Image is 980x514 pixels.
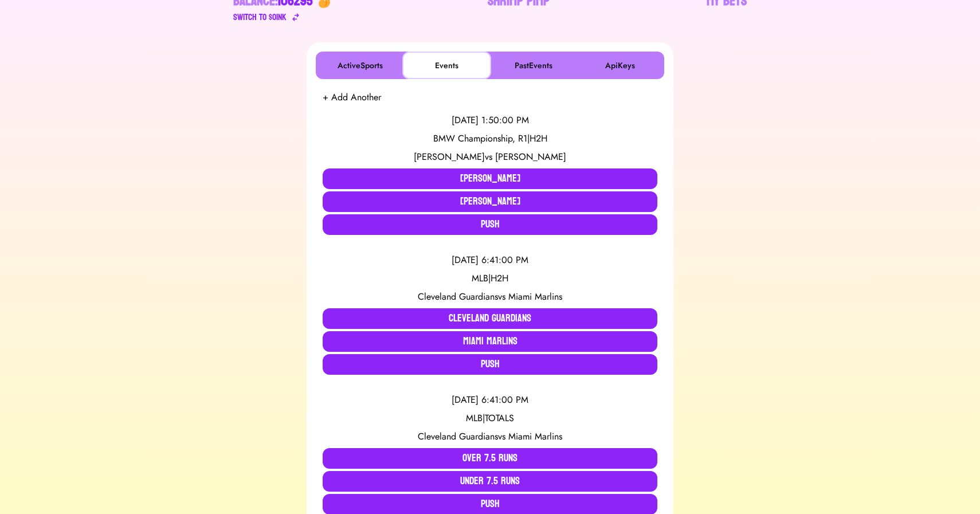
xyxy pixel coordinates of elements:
[323,393,657,407] div: [DATE] 6:41:00 PM
[491,54,575,77] button: PastEvents
[233,10,287,24] div: Switch to $ OINK
[323,354,657,375] button: Push
[578,54,662,77] button: ApiKeys
[323,214,657,235] button: Push
[323,132,657,146] div: BMW Championship, R1 | H2H
[323,113,657,127] div: [DATE] 1:50:00 PM
[405,54,489,77] button: Events
[323,191,657,212] button: [PERSON_NAME]
[323,290,657,304] div: vs
[323,430,657,444] div: vs
[323,331,657,352] button: Miami Marlins
[323,91,381,104] button: + Add Another
[323,150,657,164] div: vs
[418,290,498,303] span: Cleveland Guardians
[318,54,402,77] button: ActiveSports
[414,150,485,163] span: [PERSON_NAME]
[418,430,498,443] span: Cleveland Guardians
[495,150,566,163] span: [PERSON_NAME]
[323,168,657,189] button: [PERSON_NAME]
[323,411,657,425] div: MLB | TOTALS
[323,471,657,492] button: Under 7.5 Runs
[323,272,657,285] div: MLB | H2H
[323,308,657,329] button: Cleveland Guardians
[323,448,657,469] button: Over 7.5 Runs
[508,290,562,303] span: Miami Marlins
[323,253,657,267] div: [DATE] 6:41:00 PM
[508,430,562,443] span: Miami Marlins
